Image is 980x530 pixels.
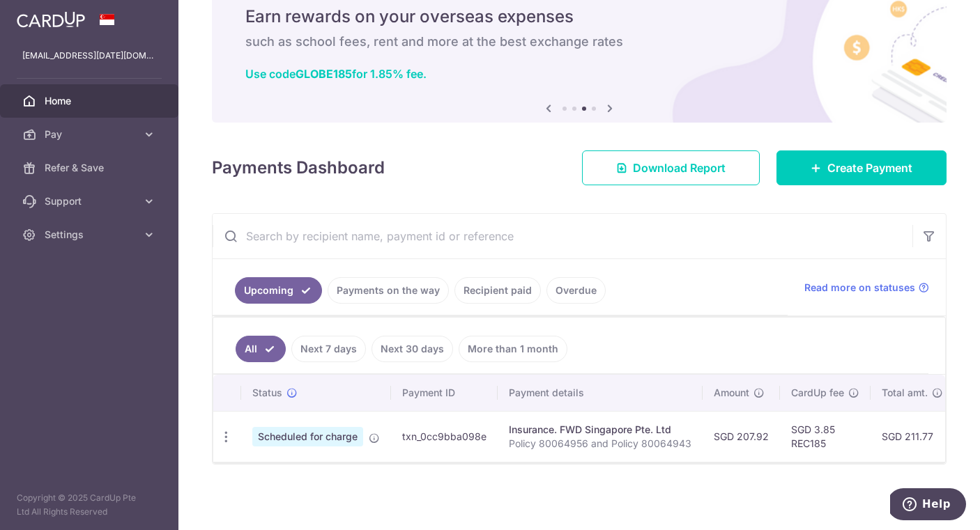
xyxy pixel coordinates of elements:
a: Create Payment [776,150,947,185]
a: Next 30 days [372,336,453,362]
td: txn_0cc9bba098e [391,411,498,462]
h5: Earn rewards on your overseas expenses [245,6,913,28]
a: Use codeGLOBE185for 1.85% fee. [245,67,427,81]
span: CardUp fee [791,386,844,400]
a: Recipient paid [454,277,541,304]
a: Download Report [582,150,760,185]
p: [EMAIL_ADDRESS][DATE][DOMAIN_NAME] [22,49,156,63]
span: Create Payment [827,159,912,176]
span: Status [252,386,282,400]
iframe: Opens a widget where you can find more information [890,488,966,523]
td: SGD 3.85 REC185 [780,411,871,462]
a: Upcoming [235,277,322,304]
a: All [236,336,286,362]
a: More than 1 month [459,336,567,362]
span: Amount [714,386,749,400]
b: GLOBE185 [296,67,352,81]
span: Support [45,194,137,208]
input: Search by recipient name, payment id or reference [213,214,912,258]
th: Payment details [498,375,703,411]
span: Refer & Save [45,161,137,175]
div: Insurance. FWD Singapore Pte. Ltd [509,423,691,437]
td: SGD 207.92 [703,411,780,462]
a: Read more on statuses [804,281,929,295]
span: Home [45,94,137,108]
a: Overdue [546,277,606,304]
span: Read more on statuses [804,281,915,295]
span: Settings [45,228,137,242]
h4: Payments Dashboard [212,155,385,180]
span: Download Report [633,159,726,176]
span: Total amt. [882,386,928,400]
a: Payments on the way [328,277,449,304]
td: SGD 211.77 [871,411,954,462]
img: CardUp [17,11,85,28]
a: Next 7 days [291,336,366,362]
th: Payment ID [391,375,498,411]
span: Pay [45,127,137,141]
span: Scheduled for charge [252,427,363,446]
h6: such as school fees, rent and more at the best exchange rates [245,33,913,50]
p: Policy 80064956 and Policy 80064943 [509,437,691,451]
